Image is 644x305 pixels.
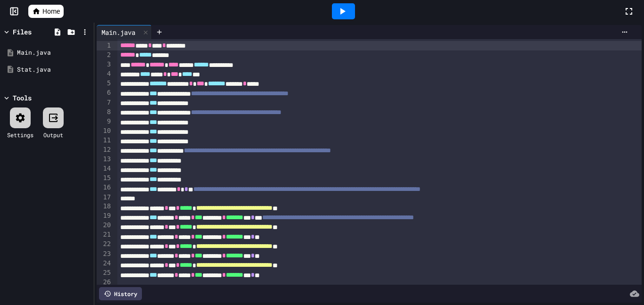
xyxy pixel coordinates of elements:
div: 16 [97,183,112,192]
div: 11 [97,136,112,145]
div: 18 [97,202,112,211]
div: 9 [97,117,112,126]
div: 24 [97,259,112,268]
div: 13 [97,155,112,164]
div: History [99,287,142,300]
div: Output [43,131,63,139]
div: 3 [97,60,112,69]
div: Main.java [17,48,91,58]
div: Stat.java [17,65,91,74]
div: 14 [97,164,112,173]
div: Main.java [97,27,140,37]
div: 26 [97,278,112,287]
div: 8 [97,107,112,117]
div: 1 [97,41,112,50]
div: 25 [97,268,112,278]
a: Home [28,5,64,18]
div: 21 [97,230,112,239]
iframe: chat widget [566,226,635,266]
div: 4 [97,69,112,79]
div: Settings [7,131,33,139]
div: 20 [97,221,112,230]
div: 5 [97,79,112,88]
div: Tools [13,93,32,103]
div: 2 [97,50,112,60]
div: 17 [97,193,112,202]
div: Files [13,27,32,37]
div: 22 [97,239,112,249]
span: Home [42,7,60,16]
div: 19 [97,211,112,221]
div: Main.java [97,25,152,39]
div: 23 [97,249,112,259]
div: 12 [97,145,112,155]
div: 10 [97,126,112,136]
div: 6 [97,88,112,98]
div: 7 [97,98,112,107]
div: 15 [97,173,112,183]
iframe: chat widget [604,267,635,296]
